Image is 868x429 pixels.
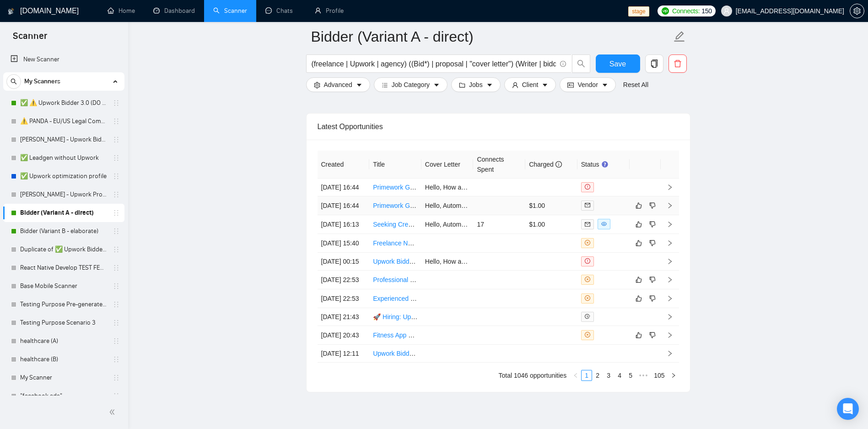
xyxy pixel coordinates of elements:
[108,7,135,15] a: homeHome
[636,370,651,381] span: •••
[542,81,548,88] span: caret-down
[373,313,633,320] a: 🚀 Hiring: Upwork Profile Bidding VA (Daily Proposal Submission + Ongoing Support Tasks)
[647,238,658,249] button: dislike
[601,160,609,168] div: Tooltip anchor
[667,202,673,209] span: right
[3,50,124,69] li: New Scanner
[593,370,603,380] a: 2
[667,184,673,190] span: right
[628,6,649,16] span: stage
[311,25,672,48] input: Scanner name...
[633,219,644,230] button: like
[459,81,465,88] span: folder
[356,81,362,88] span: caret-down
[633,200,644,211] button: like
[113,209,120,217] span: holder
[20,94,107,112] a: ✅ ⚠️ Upwork Bidder 3.0 (DO NOT TOUCH)
[265,7,297,15] a: messageChats
[324,80,352,90] span: Advanced
[667,350,673,357] span: right
[113,337,120,345] span: holder
[647,274,658,285] button: dislike
[113,99,120,107] span: holder
[20,149,107,167] a: ✅ Leadgen without Upwork
[373,258,495,265] a: Upwork Bidder & Video Proposal Specialist
[392,80,430,90] span: Job Category
[318,215,370,234] td: [DATE] 16:13
[647,200,658,211] button: dislike
[113,136,120,143] span: holder
[636,239,642,247] span: like
[318,114,679,140] div: Latest Opportunities
[369,253,421,271] td: Upwork Bidder & Video Proposal Specialist
[5,29,54,49] span: Scanner
[647,219,658,230] button: dislike
[596,54,640,73] button: Save
[585,277,590,282] span: close-circle
[577,151,630,179] th: Status
[20,314,107,332] a: Testing Purpose Scenario 3
[560,77,615,92] button: idcardVendorcaret-down
[374,77,447,92] button: barsJob Categorycaret-down
[669,54,687,73] button: delete
[373,202,648,209] a: Primework Group Estonia - Recruitment Agency - Proposal :) ([DEMOGRAPHIC_DATA] speaker)
[667,332,673,338] span: right
[649,239,656,247] span: dislike
[213,7,247,15] a: searchScanner
[20,167,107,185] a: ✅ Upwork optimization profile
[20,295,107,314] a: Testing Purpose Pre-generated 1
[486,81,493,88] span: caret-down
[671,373,676,378] span: right
[667,258,673,265] span: right
[318,326,370,345] td: [DATE] 20:43
[668,370,679,381] li: Next Page
[585,295,590,301] span: close-circle
[113,246,120,253] span: holder
[318,271,370,289] td: [DATE] 22:53
[6,74,21,89] button: search
[662,7,669,15] img: upwork-logo.png
[636,370,651,381] li: Next 5 Pages
[633,238,644,249] button: like
[11,50,117,69] a: New Scanner
[585,258,590,264] span: exclamation-circle
[603,370,614,381] li: 3
[113,173,120,180] span: holder
[850,7,864,15] span: setting
[113,228,120,235] span: holder
[318,179,370,196] td: [DATE] 16:44
[7,78,21,85] span: search
[373,276,594,283] a: Professional Writer for International Relocation Content (NO AI - Ghostwriting)
[373,184,648,191] a: Primework Group Sweden- Recruitment Agency - Proposal :) ([DEMOGRAPHIC_DATA] speaker)
[585,202,590,208] span: mail
[20,387,107,405] a: "facebook ads"
[651,370,667,380] a: 105
[646,60,663,68] span: copy
[570,370,581,381] li: Previous Page
[318,289,370,308] td: [DATE] 22:53
[585,240,590,245] span: close-circle
[701,6,712,16] span: 150
[647,330,658,341] button: dislike
[373,331,536,339] a: Fitness App Content Writer I Workout Description Rewrite
[369,179,421,196] td: Primework Group Sweden- Recruitment Agency - Proposal :) (Native Swedish speaker)
[20,112,107,130] a: ⚠️ PANDA - EU/US Legal Companies (DO NOT TOUCH)
[369,215,421,234] td: Seeking Creative Team (Branding & Video) for an Innovative B2B SaaS Platform for the Spanish Market
[601,221,607,227] span: eye
[369,289,421,308] td: Experienced virtual assistant needed - AMAZING BENEFITS POSSIBLE AFTER JUST 1 MONTH!
[113,356,120,363] span: holder
[382,81,388,88] span: bars
[113,319,120,326] span: holder
[609,58,626,70] span: Save
[581,370,592,381] li: 1
[625,370,636,380] a: 5
[20,277,107,295] a: Base Mobile Scanner
[20,332,107,350] a: healthcare (A)
[498,370,566,381] li: Total 1046 opportunities
[113,154,120,162] span: holder
[577,80,598,90] span: Vendor
[649,202,656,209] span: dislike
[525,215,577,234] td: $1.00
[525,196,577,215] td: $1.00
[20,350,107,369] a: healthcare (B)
